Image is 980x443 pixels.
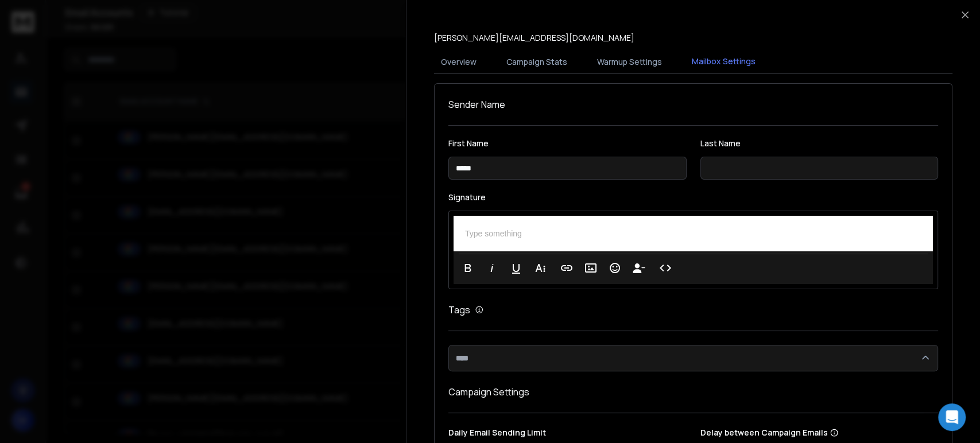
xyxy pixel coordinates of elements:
[604,257,626,279] button: Emoticons
[448,139,687,147] label: First Name
[654,257,676,279] button: Code View
[457,257,479,279] button: Bold (Ctrl+B)
[580,257,602,279] button: Insert Image (Ctrl+P)
[628,257,650,279] button: Insert Unsubscribe Link
[938,403,966,431] div: Open Intercom Messenger
[505,257,527,279] button: Underline (Ctrl+U)
[700,139,939,147] label: Last Name
[434,32,634,44] p: [PERSON_NAME][EMAIL_ADDRESS][DOMAIN_NAME]
[590,49,669,75] button: Warmup Settings
[685,49,762,75] button: Mailbox Settings
[448,98,938,111] h1: Sender Name
[499,49,574,75] button: Campaign Stats
[448,427,687,443] p: Daily Email Sending Limit
[529,257,551,279] button: More Text
[448,193,938,201] label: Signature
[481,257,503,279] button: Italic (Ctrl+I)
[448,385,938,399] h1: Campaign Settings
[700,427,932,438] p: Delay between Campaign Emails
[448,303,470,317] h1: Tags
[434,49,483,75] button: Overview
[556,257,578,279] button: Insert Link (Ctrl+K)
